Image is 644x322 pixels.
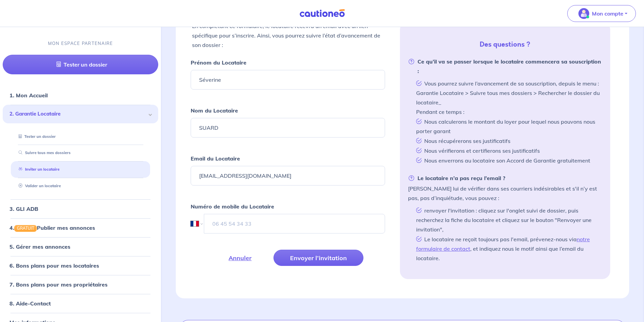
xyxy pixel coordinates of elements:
li: Vous pourrez suivre l’avancement de sa souscription, depuis le menu : Garantie Locataire > Suivre... [413,78,602,117]
input: Ex : Durand [191,118,385,138]
input: Ex : john.doe@gmail.com [191,166,385,185]
div: Valider un locataire [11,180,150,192]
a: 7. Bons plans pour mes propriétaires [9,281,108,288]
h5: Des questions ? [403,41,607,49]
a: Tester un dossier [3,55,158,74]
a: 8. Aide-Contact [9,300,51,307]
div: Tester un dossier [11,131,150,142]
div: 7. Bons plans pour mes propriétaires [3,278,158,291]
li: Nous vérifierons et certifierons ses justificatifs [413,146,602,155]
a: Inviter un locataire [16,167,59,172]
li: renvoyer l'invitation : cliquez sur l'onglet suivi de dossier, puis recherchez la fiche du locata... [413,205,602,234]
div: Inviter un locataire [11,164,150,175]
a: Tester un dossier [16,134,56,139]
a: 6. Bons plans pour mes locataires [9,262,99,269]
a: Valider un locataire [16,183,61,188]
strong: Prénom du Locataire [191,59,246,66]
img: illu_account_valid_menu.svg [578,8,589,19]
span: 2. Garantie Locataire [9,110,146,118]
strong: Nom du Locataire [191,107,238,114]
div: 3. GLI ADB [3,202,158,216]
a: 5. Gérer mes annonces [9,243,70,250]
p: MON ESPACE PARTENAIRE [48,40,113,47]
a: 1. Mon Accueil [9,92,48,99]
input: Ex : John [191,70,385,90]
li: Nous enverrons au locataire son Accord de Garantie gratuitement [413,155,602,165]
div: 6. Bons plans pour mes locataires [3,259,158,272]
li: Nous calculerons le montant du loyer pour lequel nous pouvons nous porter garant [413,117,602,136]
li: Nous récupérerons ses justificatifs [413,136,602,146]
li: [PERSON_NAME] lui de vérifier dans ses courriers indésirables et s'il n’y est pas, pas d’inquiétu... [408,173,602,263]
img: Cautioneo [297,9,348,18]
div: 2. Garantie Locataire [3,105,158,123]
strong: Email du Locataire [191,155,240,162]
button: illu_account_valid_menu.svgMon compte [567,5,636,22]
div: 4.GRATUITPublier mes annonces [3,221,158,234]
strong: Numéro de mobile du Locataire [191,203,274,210]
input: 06 45 54 34 33 [204,214,385,233]
button: Annuler [212,250,268,266]
strong: Ce qu’il va se passer lorsque le locataire commencera sa souscription : [408,57,602,76]
a: Suivre tous mes dossiers [16,151,71,155]
div: Suivre tous mes dossiers [11,148,150,159]
a: 4.GRATUITPublier mes annonces [9,224,95,231]
a: notre formulaire de contact [416,236,590,252]
strong: Le locataire n’a pas reçu l’email ? [408,173,505,183]
p: En complétant ce formulaire, le locataire recevra un email avec un lien spécifique pour s’inscrir... [192,21,383,50]
div: 8. Aide-Contact [3,297,158,310]
a: 3. GLI ADB [9,205,38,212]
p: Mon compte [592,9,623,18]
div: 5. Gérer mes annonces [3,240,158,253]
li: Le locataire ne reçoit toujours pas l'email, prévenez-nous via , et indiquez nous le motif ainsi ... [413,234,602,263]
button: Envoyer l’invitation [273,250,363,266]
div: 1. Mon Accueil [3,89,158,102]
